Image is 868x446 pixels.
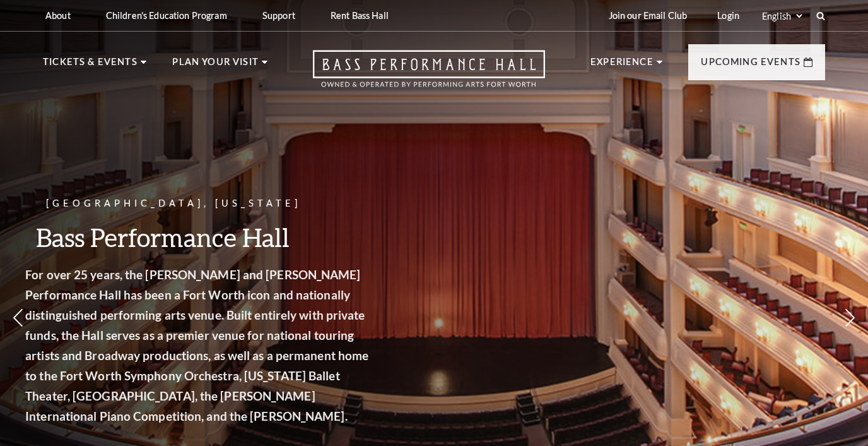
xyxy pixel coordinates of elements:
p: Support [262,10,295,21]
strong: For over 25 years, the [PERSON_NAME] and [PERSON_NAME] Performance Hall has been a Fort Worth ico... [50,267,394,423]
p: Rent Bass Hall [331,10,389,21]
select: Select: [759,10,804,22]
p: Tickets & Events [43,54,138,77]
p: Experience [590,54,654,77]
p: Children's Education Program [106,10,227,21]
p: About [45,10,71,21]
p: Plan Your Visit [172,54,259,77]
p: [GEOGRAPHIC_DATA], [US_STATE] [50,196,397,212]
h3: Bass Performance Hall [50,221,397,253]
p: Upcoming Events [701,54,801,77]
